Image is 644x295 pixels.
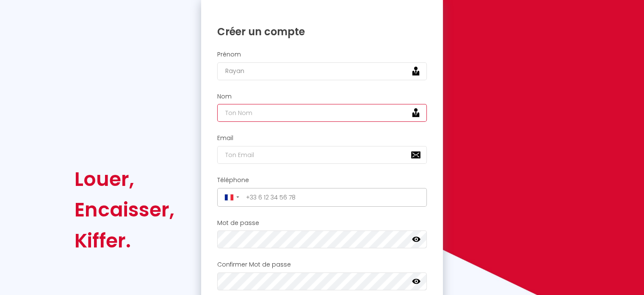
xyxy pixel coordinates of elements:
[217,104,427,122] input: Ton Nom
[75,164,174,194] div: Louer,
[217,62,427,80] input: Ton Prénom
[217,135,427,142] h2: Email
[75,194,174,225] div: Encaisser,
[217,261,427,268] h2: Confirmer Mot de passe
[217,177,427,184] h2: Téléphone
[217,146,427,164] input: Ton Email
[217,51,427,58] h2: Prénom
[75,225,174,256] div: Kiffer.
[243,191,425,204] input: +33 6 12 34 56 78
[217,219,427,227] h2: Mot de passe
[217,93,427,100] h2: Nom
[235,195,240,199] span: ▼
[217,25,427,38] h1: Créer un compte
